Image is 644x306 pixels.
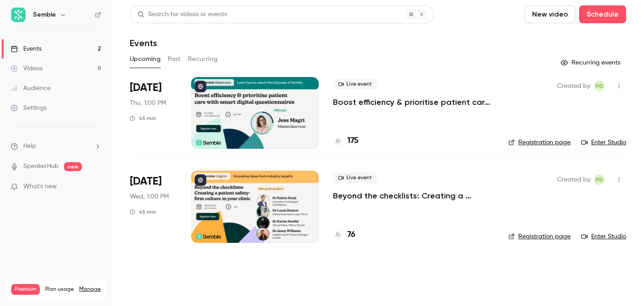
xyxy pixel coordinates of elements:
button: Past [168,52,181,66]
div: Oct 8 Wed, 1:00 PM (Europe/London) [130,171,177,242]
span: PD [596,81,603,91]
div: 45 min [130,115,156,122]
h6: Semble [33,10,56,19]
a: Registration page [508,138,571,147]
button: Schedule [579,5,626,23]
button: New video [525,5,576,23]
a: Enter Studio [581,138,626,147]
a: Boost efficiency & prioritise patient care with smart digital questionnaires [333,97,494,108]
span: Wed, 1:00 PM [130,192,169,201]
h4: 175 [347,135,358,147]
button: Recurring events [557,56,626,70]
span: PD [596,174,603,185]
h4: 76 [347,229,355,241]
span: What's new [23,182,57,191]
a: 76 [333,229,355,241]
span: Pascale Day [594,81,605,91]
div: Audience [11,84,51,93]
button: Recurring [188,52,218,66]
div: Videos [11,64,43,73]
span: Live event [333,172,377,183]
img: Semble [11,8,26,22]
span: new [64,162,82,171]
a: Manage [79,286,101,293]
a: 175 [333,135,358,147]
div: 45 min [130,208,156,215]
h1: Events [130,38,157,48]
span: Plan usage [45,286,74,293]
span: [DATE] [130,81,162,95]
span: Live event [333,79,377,90]
button: Upcoming [130,52,161,66]
li: help-dropdown-opener [11,142,101,151]
a: Beyond the checklists: Creating a patient safety-first culture in your clinic [333,190,494,201]
div: Search for videos or events [137,10,227,19]
a: SpeakerHub [23,162,59,171]
span: Help [23,142,36,151]
span: [DATE] [130,174,162,189]
div: Sep 25 Thu, 1:00 PM (Europe/London) [130,77,177,149]
div: Settings [11,103,47,112]
span: Pascale Day [594,174,605,185]
span: Created by [557,174,590,185]
div: Events [11,44,42,53]
a: Enter Studio [581,232,626,241]
a: Registration page [508,232,571,241]
iframe: Noticeable Trigger [90,183,101,191]
span: Thu, 1:00 PM [130,99,166,108]
span: Premium [11,284,40,295]
span: Created by [557,81,590,91]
